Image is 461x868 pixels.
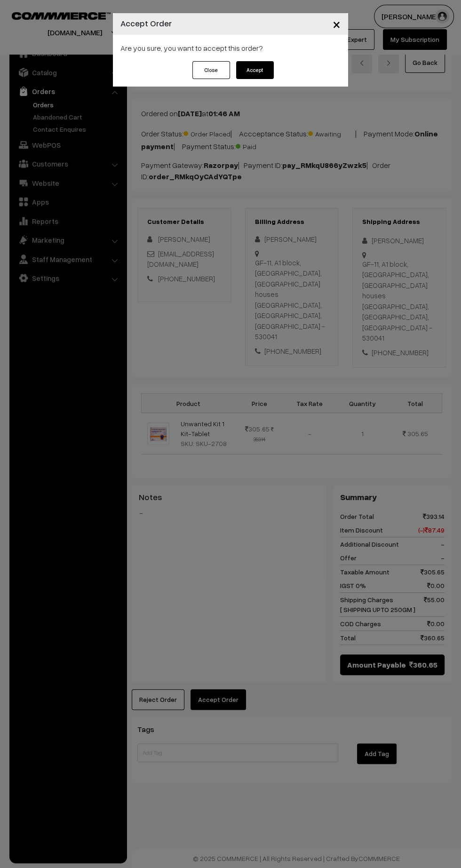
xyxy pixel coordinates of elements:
button: Close [325,9,348,39]
button: Close [192,61,230,79]
h4: Accept Order [120,17,172,30]
button: Accept [236,61,274,79]
span: × [333,15,341,32]
div: Are you sure, you want to accept this order? [113,35,348,61]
